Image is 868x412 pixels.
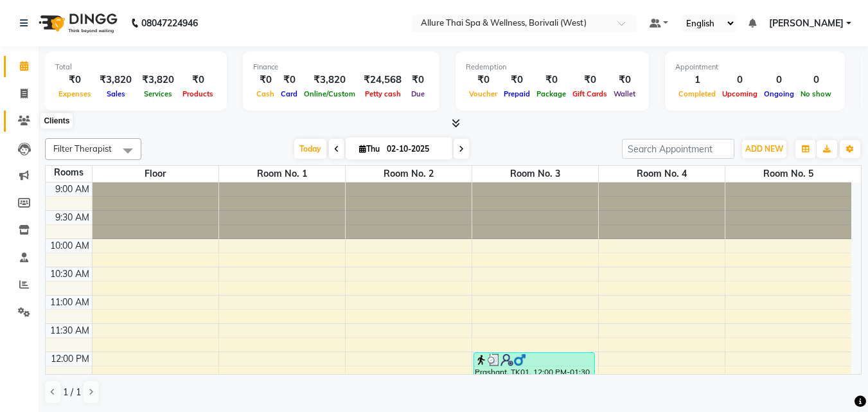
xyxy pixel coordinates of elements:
[610,73,639,87] div: ₹0
[301,89,359,98] span: Online/Custom
[278,89,301,98] span: Card
[356,144,383,154] span: Thu
[137,73,179,87] div: ₹3,820
[675,89,719,98] span: Completed
[346,166,472,182] span: Room No. 2
[55,62,217,73] div: Total
[94,73,137,87] div: ₹3,820
[719,89,761,98] span: Upcoming
[53,143,112,154] span: Filter Therapist
[569,73,610,87] div: ₹0
[179,73,217,87] div: ₹0
[48,239,92,253] div: 10:00 AM
[407,73,429,87] div: ₹0
[466,73,500,87] div: ₹0
[33,5,121,41] img: logo
[179,89,217,98] span: Products
[383,139,447,159] input: 2025-10-02
[219,166,345,182] span: Room No. 1
[93,166,218,182] span: Floor
[141,5,198,41] b: 08047224946
[48,352,92,366] div: 12:00 PM
[769,17,844,30] span: [PERSON_NAME]
[55,89,94,98] span: Expenses
[53,183,92,196] div: 9:00 AM
[301,73,359,87] div: ₹3,820
[500,73,533,87] div: ₹0
[599,166,725,182] span: Room No. 4
[253,62,429,73] div: Finance
[46,166,92,179] div: Rooms
[797,73,835,87] div: 0
[675,62,835,73] div: Appointment
[466,89,500,98] span: Voucher
[53,211,92,224] div: 9:30 AM
[675,73,719,87] div: 1
[40,113,73,129] div: Clients
[103,89,128,98] span: Sales
[466,62,639,73] div: Redemption
[533,73,569,87] div: ₹0
[48,267,92,281] div: 10:30 AM
[610,89,639,98] span: Wallet
[533,89,569,98] span: Package
[797,89,835,98] span: No show
[141,89,175,98] span: Services
[761,73,797,87] div: 0
[745,144,783,154] span: ADD NEW
[569,89,610,98] span: Gift Cards
[359,73,407,87] div: ₹24,568
[761,89,797,98] span: Ongoing
[472,166,598,182] span: Room No. 3
[622,139,734,159] input: Search Appointment
[742,140,786,158] button: ADD NEW
[500,89,533,98] span: Prepaid
[55,73,94,87] div: ₹0
[48,324,92,337] div: 11:30 AM
[362,89,404,98] span: Petty cash
[725,166,852,182] span: Room No. 5
[253,73,278,87] div: ₹0
[719,73,761,87] div: 0
[408,89,428,98] span: Due
[278,73,301,87] div: ₹0
[63,386,81,399] span: 1 / 1
[253,89,278,98] span: Cash
[48,296,92,309] div: 11:00 AM
[294,139,326,159] span: Today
